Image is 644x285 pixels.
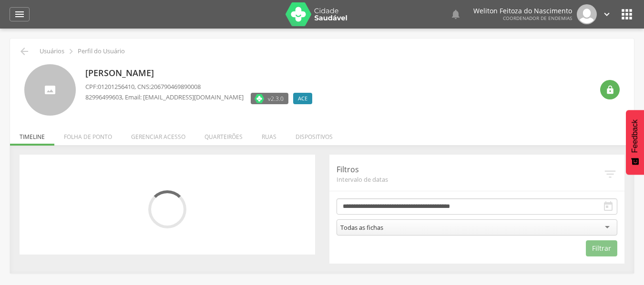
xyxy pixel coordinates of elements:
[340,223,383,232] div: Todas as fichas
[603,167,617,181] i: 
[298,95,307,102] span: ACE
[66,46,76,57] i: 
[602,9,612,20] i: 
[252,123,286,146] li: Ruas
[602,4,612,24] a: 
[19,46,30,57] i: Voltar
[85,93,244,102] p: , Email: [EMAIL_ADDRESS][DOMAIN_NAME]
[626,110,644,175] button: Feedback - Mostrar pesquisa
[40,48,64,55] p: Usuários
[337,164,603,175] p: Filtros
[85,93,122,101] span: 82996499603
[268,94,284,103] span: v2.3.0
[586,240,617,256] button: Filtrar
[122,123,195,146] li: Gerenciar acesso
[337,175,603,184] span: Intervalo de datas
[600,80,620,99] div: Resetar senha
[151,82,201,91] span: 206790469890008
[98,82,134,91] span: 01201256410
[631,119,639,153] span: Feedback
[503,15,572,21] span: Coordenador de Endemias
[251,93,288,104] label: Versão do aplicativo
[54,123,122,146] li: Folha de ponto
[195,123,252,146] li: Quarteirões
[450,4,461,24] a: 
[603,201,614,212] i: 
[85,82,317,91] p: CPF: , CNS:
[85,67,317,79] p: [PERSON_NAME]
[605,85,615,95] i: 
[619,7,634,22] i: 
[286,123,342,146] li: Dispositivos
[473,8,572,14] p: Weliton Feitoza do Nascimento
[14,9,25,20] i: 
[78,48,125,55] p: Perfil do Usuário
[10,7,30,21] a: 
[450,9,461,20] i: 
